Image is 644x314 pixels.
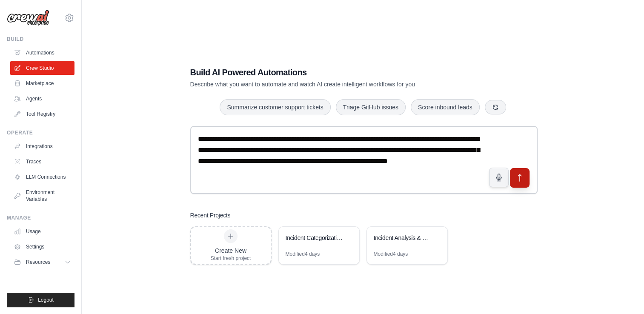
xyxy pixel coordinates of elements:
[10,255,74,269] button: Resources
[211,255,251,262] div: Start fresh project
[10,155,74,168] a: Traces
[601,273,644,314] iframe: Chat Widget
[10,140,74,153] a: Integrations
[485,100,506,114] button: Get new suggestions
[286,251,320,257] div: Modified 4 days
[7,129,74,136] div: Operate
[10,225,74,238] a: Usage
[10,107,74,121] a: Tool Registry
[10,240,74,254] a: Settings
[286,234,344,242] div: Incident Categorization and Analysis
[7,36,74,43] div: Build
[10,92,74,106] a: Agents
[374,234,432,242] div: Incident Analysis & Categorization System
[10,170,74,184] a: LLM Connections
[7,214,74,221] div: Manage
[220,99,330,115] button: Summarize customer support tickets
[10,61,74,75] a: Crew Studio
[10,186,74,206] a: Environment Variables
[374,251,408,257] div: Modified 4 days
[190,80,476,88] p: Describe what you want to automate and watch AI create intelligent workflows for you
[336,99,406,115] button: Triage GitHub issues
[190,66,476,78] h1: Build AI Powered Automations
[10,46,74,60] a: Automations
[7,10,49,26] img: Logo
[7,293,74,307] button: Logout
[411,99,480,115] button: Score inbound leads
[26,259,50,265] span: Resources
[190,211,231,220] h3: Recent Projects
[10,77,74,90] a: Marketplace
[489,168,509,187] button: Click to speak your automation idea
[38,297,54,303] span: Logout
[211,246,251,255] div: Create New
